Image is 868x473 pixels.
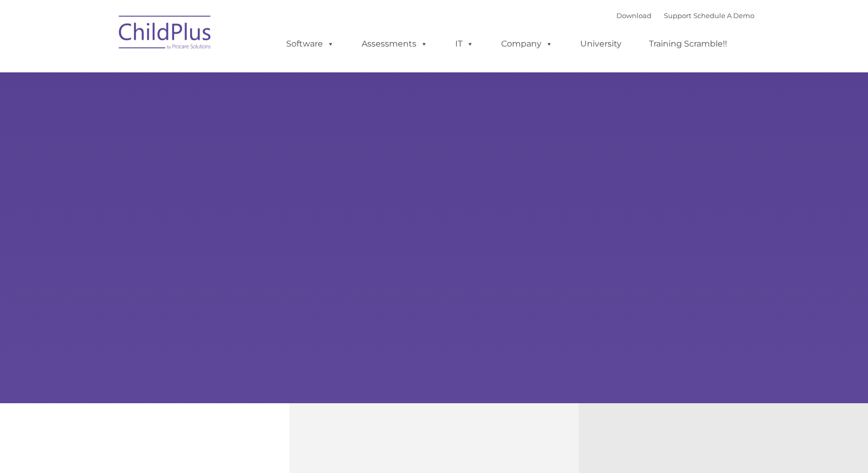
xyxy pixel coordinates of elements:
a: Training Scramble!! [639,34,737,54]
font: | [616,11,754,20]
img: ChildPlus by Procare Solutions [114,8,217,60]
a: Schedule A Demo [693,11,754,20]
a: Assessments [351,34,438,54]
a: IT [445,34,484,54]
a: Download [616,11,652,20]
a: Support [664,11,691,20]
a: Software [276,34,345,54]
a: University [570,34,632,54]
a: Company [491,34,563,54]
